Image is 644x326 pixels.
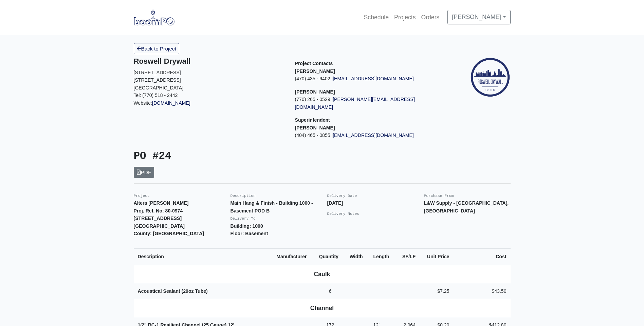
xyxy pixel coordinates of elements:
[138,288,208,294] strong: Acoustical Sealant (29oz Tube)
[134,208,183,213] strong: Proj. Ref. No: 80-0974
[391,10,419,25] a: Projects
[333,133,414,138] a: [EMAIL_ADDRESS][DOMAIN_NAME]
[231,217,256,221] small: Delivery To
[346,248,369,265] th: Width
[315,283,346,299] td: 6
[134,200,189,206] strong: Altera [PERSON_NAME]
[361,10,391,25] a: Schedule
[420,248,453,265] th: Unit Price
[134,84,285,92] p: [GEOGRAPHIC_DATA]
[295,117,330,123] span: Superintendent
[231,223,263,229] strong: Building: 1000
[295,125,335,130] strong: [PERSON_NAME]
[424,199,511,215] p: L&W Supply - [GEOGRAPHIC_DATA], [GEOGRAPHIC_DATA]
[134,167,154,178] a: PDF
[231,231,268,236] strong: Floor: Basement
[134,231,204,236] strong: County: [GEOGRAPHIC_DATA]
[396,248,420,265] th: SF/LF
[134,150,317,163] h3: PO #24
[134,248,273,265] th: Description
[272,248,315,265] th: Manufacturer
[419,10,442,25] a: Orders
[134,216,182,221] strong: [STREET_ADDRESS]
[134,194,150,198] small: Project
[453,248,510,265] th: Cost
[327,212,360,216] small: Delivery Notes
[315,248,346,265] th: Quantity
[134,57,285,66] h5: Roswell Drywall
[134,57,285,107] div: Website:
[310,305,334,311] b: Channel
[134,69,285,77] p: [STREET_ADDRESS]
[447,10,510,24] a: [PERSON_NAME]
[295,97,415,110] a: [PERSON_NAME][EMAIL_ADDRESS][DOMAIN_NAME]
[295,61,333,66] span: Project Contacts
[314,271,330,278] b: Caulk
[295,131,446,139] p: (404) 465 - 0855 |
[295,75,446,83] p: (470) 435 - 9402 |
[295,89,335,95] strong: [PERSON_NAME]
[152,100,190,106] a: [DOMAIN_NAME]
[327,200,343,206] strong: [DATE]
[295,96,446,111] p: (770) 265 - 0529 |
[369,248,396,265] th: Length
[134,76,285,84] p: [STREET_ADDRESS]
[453,283,510,299] td: $43.50
[424,194,454,198] small: Purchase From
[295,68,335,74] strong: [PERSON_NAME]
[134,223,185,229] strong: [GEOGRAPHIC_DATA]
[134,43,180,54] a: Back to Project
[134,9,174,25] img: boomPO
[231,200,313,213] strong: Main Hang & Finish - Building 1000 - Basement POD B
[231,194,256,198] small: Description
[333,76,414,81] a: [EMAIL_ADDRESS][DOMAIN_NAME]
[327,194,357,198] small: Delivery Date
[134,91,285,99] p: Tel: (770) 518 - 2442
[420,283,453,299] td: $7.25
